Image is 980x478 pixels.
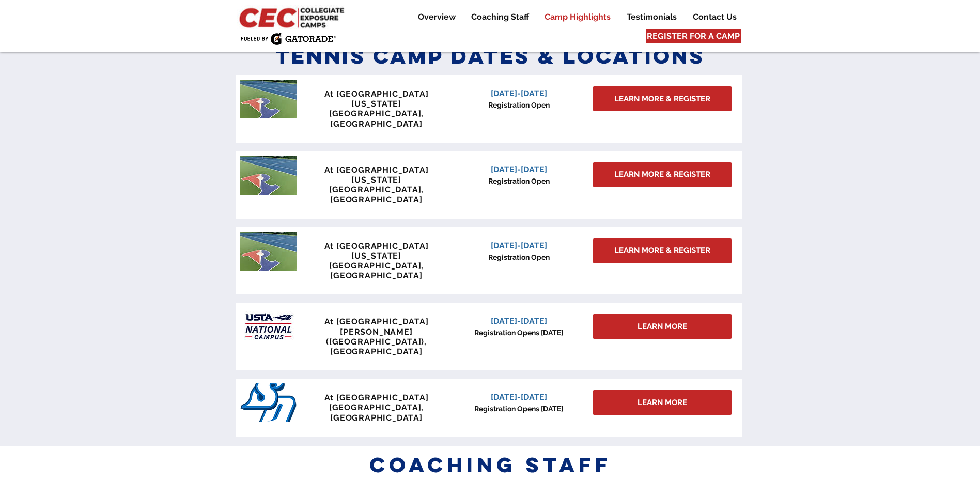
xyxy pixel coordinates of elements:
img: penn tennis courts with logo.jpeg [240,156,297,195]
p: Overview [413,11,461,23]
span: [DATE]-[DATE] [491,165,547,174]
span: At [GEOGRAPHIC_DATA][US_STATE] [324,89,429,109]
p: Camp Highlights [539,11,616,23]
a: LEARN MORE & REGISTER [593,162,732,187]
span: [DATE]-[DATE] [491,316,547,326]
a: Coaching Staff [463,11,536,23]
span: coaching staff [369,452,612,478]
span: At [GEOGRAPHIC_DATA] [324,393,429,402]
div: LEARN MORE [593,314,732,339]
nav: Site [402,11,744,23]
span: LEARN MORE & REGISTER [614,94,710,104]
img: penn tennis courts with logo.jpeg [240,232,297,271]
span: [DATE]-[DATE] [491,241,547,250]
a: Testimonials [619,11,685,23]
span: REGISTER FOR A CAMP [647,31,740,42]
span: Registration Open [488,253,550,261]
a: LEARN MORE & REGISTER [593,86,732,111]
span: LEARN MORE [637,397,687,408]
span: [GEOGRAPHIC_DATA], [GEOGRAPHIC_DATA] [329,402,424,422]
span: Tennis Camp Dates & Locations [275,43,705,69]
a: Overview [410,11,463,23]
span: [PERSON_NAME] ([GEOGRAPHIC_DATA]), [GEOGRAPHIC_DATA] [326,327,427,356]
p: Contact Us [688,11,742,23]
span: At [GEOGRAPHIC_DATA][US_STATE] [324,241,429,261]
span: [GEOGRAPHIC_DATA], [GEOGRAPHIC_DATA] [329,185,424,204]
span: LEARN MORE & REGISTER [614,169,710,180]
span: At [GEOGRAPHIC_DATA] [324,317,429,326]
span: Registration Opens [DATE] [474,405,563,413]
span: LEARN MORE & REGISTER [614,245,710,256]
p: Testimonials [621,11,682,23]
img: CEC Logo Primary_edited.jpg [237,5,349,29]
span: [DATE]-[DATE] [491,88,547,98]
span: [GEOGRAPHIC_DATA], [GEOGRAPHIC_DATA] [329,261,424,280]
img: San_Diego_Toreros_logo.png [240,383,297,422]
div: LEARN MORE [593,390,732,415]
img: Fueled by Gatorade.png [240,33,336,45]
span: Registration Opens [DATE] [474,328,563,337]
span: Registration Open [488,177,550,185]
span: [DATE]-[DATE] [491,392,547,402]
span: Registration Open [488,101,550,109]
a: REGISTER FOR A CAMP [646,29,741,43]
img: USTA Campus image_edited.jpg [240,307,297,346]
span: At [GEOGRAPHIC_DATA][US_STATE] [324,165,429,185]
a: LEARN MORE & REGISTER [593,238,732,263]
span: [GEOGRAPHIC_DATA], [GEOGRAPHIC_DATA] [329,109,424,128]
span: LEARN MORE [637,321,687,332]
p: Coaching Staff [466,11,534,23]
a: Contact Us [685,11,744,23]
img: penn tennis courts with logo.jpeg [240,80,297,118]
a: Camp Highlights [537,11,618,23]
